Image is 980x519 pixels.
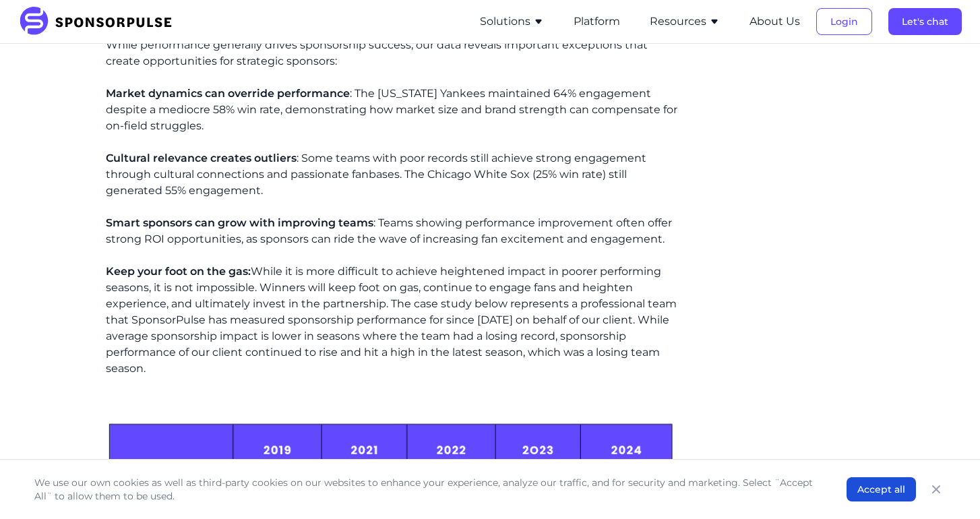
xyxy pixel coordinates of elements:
[106,264,679,377] p: While it is more difficult to achieve heightened impact in poorer performing seasons, it is not i...
[574,16,620,28] a: Platform
[18,7,182,36] img: SponsorPulse
[106,86,679,134] p: : The [US_STATE] Yankees maintained 64% engagement despite a mediocre 58% win rate, demonstrating...
[106,87,350,100] span: Market dynamics can override performance
[749,16,800,28] a: About Us
[913,454,980,519] iframe: Chat Widget
[888,8,962,35] button: Let's chat
[106,216,373,229] span: Smart sponsors can grow with improving teams
[816,16,872,28] a: Login
[480,13,544,30] button: Solutions
[574,13,620,30] button: Platform
[106,37,679,69] p: While performance generally drives sponsorship success, our data reveals important exceptions tha...
[106,152,297,164] span: Cultural relevance creates outliers
[847,477,916,501] button: Accept all
[888,16,962,28] a: Let's chat
[650,13,720,30] button: Resources
[749,13,800,30] button: About Us
[106,265,251,278] span: Keep your foot on the gas:
[34,476,820,503] p: We use our own cookies as well as third-party cookies on our websites to enhance your experience,...
[106,215,679,247] p: : Teams showing performance improvement often offer strong ROI opportunities, as sponsors can rid...
[816,8,872,35] button: Login
[106,150,679,199] p: : Some teams with poor records still achieve strong engagement through cultural connections and p...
